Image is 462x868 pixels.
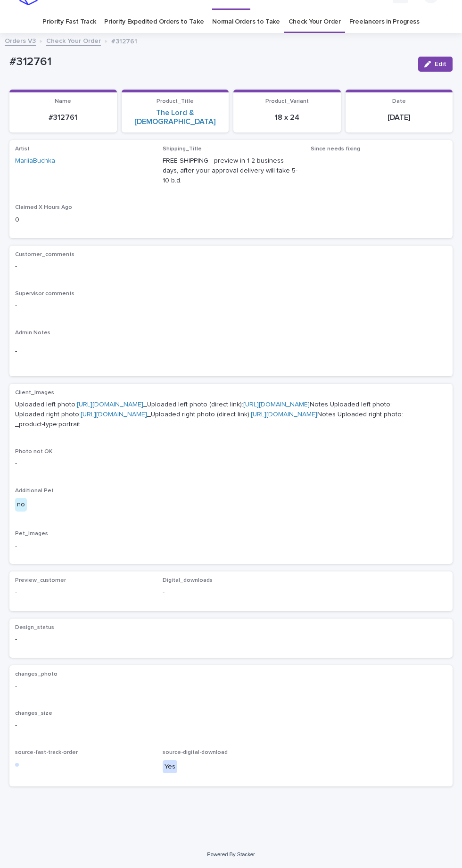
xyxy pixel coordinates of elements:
[163,156,299,185] p: FREE SHIPPING - preview in 1-2 business days, after your approval delivery will take 5-10 b.d.
[351,113,447,122] p: [DATE]
[163,146,202,152] span: Shipping_Title
[15,711,52,716] span: changes_size
[207,851,255,857] a: Powered By Stacker
[392,99,406,104] span: Date
[15,578,66,583] span: Preview_customer
[311,146,360,152] span: Since needs fixing
[15,531,48,537] span: Pet_Images
[15,291,74,297] span: Supervisor comments
[9,55,411,69] p: #312761
[15,252,74,257] span: Customer_comments
[15,156,55,166] a: MariiaBuchka
[104,11,204,33] a: Priority Expedited Orders to Take
[435,61,446,67] span: Edit
[15,262,447,272] p: -
[15,390,54,396] span: Client_Images
[127,108,223,126] a: The Lord & [DEMOGRAPHIC_DATA]
[15,400,447,429] p: Uploaded left photo: _Uploaded left photo (direct link): Notes Uploaded left photo: Uploaded righ...
[239,113,335,122] p: 18 x 24
[251,411,317,418] a: [URL][DOMAIN_NAME]
[111,35,137,46] p: #312761
[15,588,151,598] p: -
[15,498,27,512] div: no
[15,113,111,122] p: #312761
[163,588,299,598] p: -
[163,578,213,583] span: Digital_downloads
[289,11,341,33] a: Check Your Order
[15,720,447,730] p: -
[42,11,96,33] a: Priority Fast Track
[15,347,447,356] p: -
[311,156,447,166] p: -
[46,35,101,46] a: Check Your Order
[55,99,71,104] span: Name
[15,488,54,494] span: Additional Pet
[15,205,72,210] span: Claimed X Hours Ago
[163,760,177,774] div: Yes
[418,57,453,72] button: Edit
[77,401,143,408] a: [URL][DOMAIN_NAME]
[15,635,151,645] p: -
[243,401,310,408] a: [URL][DOMAIN_NAME]
[15,301,447,311] p: -
[15,330,50,336] span: Admin Notes
[15,625,54,630] span: Design_status
[15,449,52,455] span: Photo not OK
[15,146,30,152] span: Artist
[15,541,447,551] p: -
[15,215,151,225] p: 0
[212,11,280,33] a: Normal Orders to Take
[157,99,194,104] span: Product_Title
[15,681,447,691] p: -
[81,411,147,418] a: [URL][DOMAIN_NAME]
[265,99,309,104] span: Product_Variant
[15,671,58,677] span: changes_photo
[15,750,78,755] span: source-fast-track-order
[15,459,447,469] p: -
[5,35,36,46] a: Orders V3
[163,750,228,755] span: source-digital-download
[349,11,420,33] a: Freelancers in Progress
